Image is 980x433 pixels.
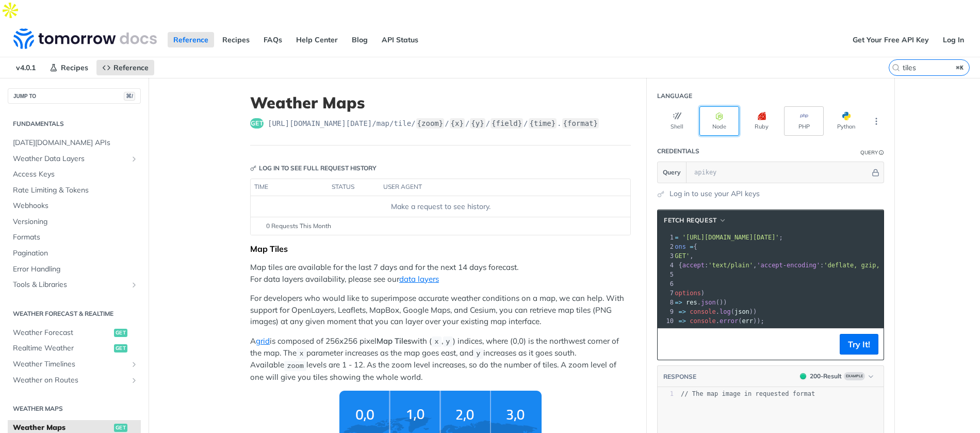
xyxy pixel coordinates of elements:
a: [DATE][DOMAIN_NAME] APIs [8,135,141,151]
a: Formats [8,230,141,245]
span: 0 Requests This Month [266,221,331,231]
label: {format} [562,118,599,129]
label: {y} [470,118,485,129]
a: data layers [399,274,439,284]
a: Log in to use your API keys [669,188,760,199]
button: PHP [784,106,824,136]
a: Get Your Free API Key [847,32,935,47]
a: Reference [96,60,154,75]
button: Ruby [742,106,781,136]
span: ; [638,234,783,241]
label: {x} [450,118,465,129]
span: Realtime Weather [13,343,111,354]
div: Credentials [657,147,699,156]
p: For developers who would like to superimpose accurate weather conditions on a map, we can help. W... [250,293,631,328]
svg: Search [892,63,900,72]
img: Tomorrow.io Weather API Docs [13,28,157,49]
span: . ( . ( )); [638,317,764,325]
span: Recipes [61,63,88,72]
span: => [679,308,686,315]
a: Versioning [8,214,141,230]
button: Show subpages for Weather on Routes [130,376,138,384]
div: Log in to see full request history [250,164,377,173]
span: '[URL][DOMAIN_NAME][DATE]' [682,234,779,241]
div: Language [657,91,692,101]
th: user agent [380,179,610,196]
button: More Languages [869,114,884,129]
svg: Key [250,165,256,171]
span: Rate Limiting & Tokens [13,185,138,196]
strong: Map Tiles [377,336,411,346]
a: Webhooks [8,198,141,214]
span: console [690,308,716,315]
p: A is composed of 256x256 pixel with ( , ) indices, where (0,0) is the northwest corner of the map... [250,335,631,383]
span: Weather Timelines [13,359,127,370]
a: Blog [346,32,373,47]
span: Weather Forecast [13,328,111,338]
span: console [690,317,716,325]
a: Help Center [290,32,344,47]
a: Realtime Weatherget [8,341,141,356]
a: Recipes [44,60,94,75]
span: [DATE][DOMAIN_NAME] APIs [13,138,138,148]
span: Error Handling [13,264,138,275]
span: 'accept-encoding' [757,262,820,269]
span: Example [844,372,865,380]
a: Rate Limiting & Tokens [8,183,141,198]
div: 1 [658,233,675,242]
div: 3 [658,251,675,261]
span: Formats [13,232,138,243]
a: Recipes [217,32,255,47]
a: Weather Forecastget [8,325,141,341]
a: Access Keys [8,167,141,182]
div: 2 [658,242,675,251]
span: ⌘/ [124,92,135,101]
span: json [734,308,749,315]
span: Access Keys [13,169,138,180]
span: y [446,338,450,346]
span: . ( . ()) [638,299,727,306]
h2: Fundamentals [8,119,141,129]
a: Reference [168,32,214,47]
span: Reference [113,63,149,72]
span: 'deflate, gzip, br' [824,262,894,269]
span: log [720,308,731,315]
button: Show subpages for Weather Timelines [130,360,138,368]
span: res [686,299,697,306]
h2: Weather Maps [8,404,141,413]
svg: More ellipsis [872,117,881,126]
span: Webhooks [13,201,138,211]
p: Map tiles are available for the last 7 days and for the next 14 days forecast. For data layers av... [250,262,631,285]
button: Show subpages for Weather Data Layers [130,155,138,163]
div: Make a request to see history. [255,201,626,212]
span: Weather on Routes [13,375,127,386]
span: accept [682,262,705,269]
div: 200 - Result [810,372,842,381]
span: https://api.tomorrow.io/v4/map/tile/{zoom}/{x}/{y}/{field}/{time}.{format} [268,118,599,129]
div: 1 [658,390,674,398]
h2: Weather Forecast & realtime [8,309,141,318]
div: 7 [658,288,675,298]
kbd: ⌘K [954,62,967,73]
span: zoom [287,362,303,370]
span: get [114,344,127,352]
button: Show subpages for Tools & Libraries [130,281,138,289]
a: FAQs [258,32,288,47]
label: {time} [529,118,557,129]
span: x [299,350,303,358]
span: Pagination [13,248,138,259]
span: json [701,299,716,306]
span: error [720,317,738,325]
span: get [114,329,127,337]
div: 10 [658,316,675,326]
a: Log In [937,32,970,47]
div: 9 [658,307,675,316]
span: y [476,350,480,358]
span: v4.0.1 [10,60,41,75]
button: Try It! [840,334,878,355]
div: 5 [658,270,675,279]
span: : { : , : } [638,262,899,269]
div: QueryInformation [860,149,884,156]
button: Shell [657,106,697,136]
span: 'GET' [671,252,690,260]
